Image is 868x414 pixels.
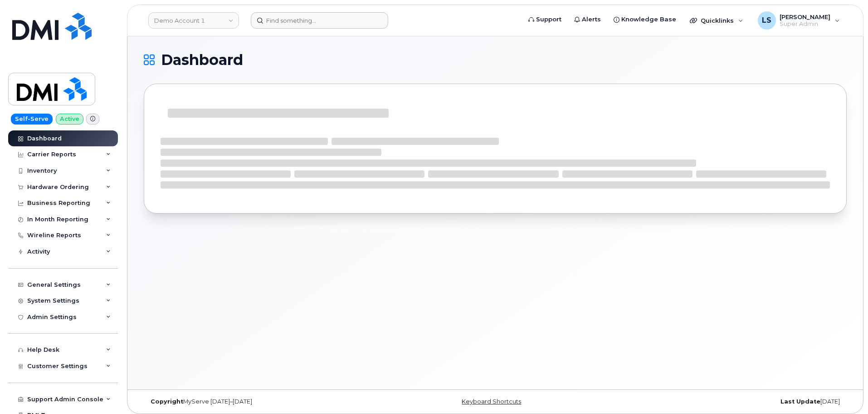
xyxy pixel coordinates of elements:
div: MyServe [DATE]–[DATE] [144,398,378,405]
strong: Copyright [151,398,183,405]
a: Keyboard Shortcuts [462,398,521,405]
span: Dashboard [161,53,243,67]
div: [DATE] [612,398,847,405]
strong: Last Update [780,398,820,405]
